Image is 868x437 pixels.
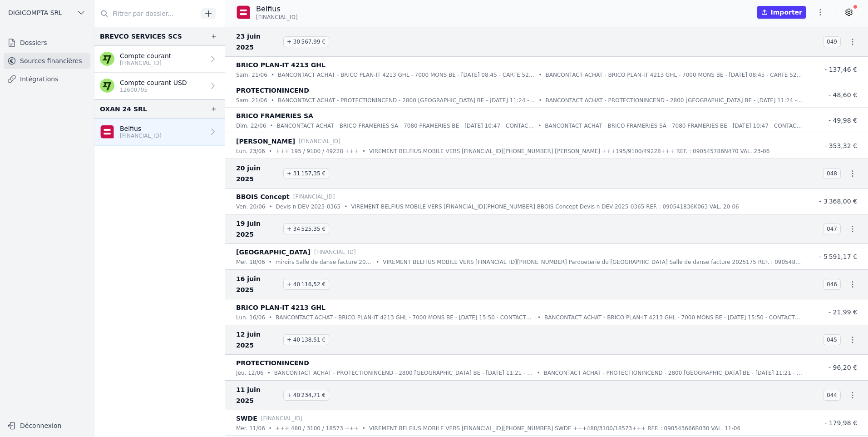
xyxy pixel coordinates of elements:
[276,147,359,156] p: +++ 195 / 9100 / 49228 +++
[236,258,265,267] p: mer. 18/06
[369,424,740,433] p: VIREMENT BELFIUS MOBILE VERS [FINANCIAL_ID][PHONE_NUMBER] SWDE +++480/3100/18573+++ REF. : 090543...
[236,368,264,377] p: jeu. 12/06
[100,104,147,114] div: OXAN 24 SRL
[236,163,280,184] span: 20 juin 2025
[4,418,90,433] button: Déconnexion
[269,147,272,156] div: •
[100,79,114,93] img: wise.png
[271,70,274,79] div: •
[100,124,114,139] img: belfius-1.png
[362,147,365,156] div: •
[4,5,90,20] button: DIGICOMPTA SRL
[538,121,541,130] div: •
[823,36,841,47] span: 049
[819,253,857,260] span: - 5 591,17 €
[543,368,803,377] p: BANCONTACT ACHAT - PROTECTIONINCEND - 2800 [GEOGRAPHIC_DATA] BE - [DATE] 11:21 - VIA INTERNET - C...
[546,70,803,79] p: BANCONTACT ACHAT - BRICO PLAN-IT 4213 GHL - 7000 MONS BE - [DATE] 08:45 - CARTE 5255 06XX XXXX 06...
[829,117,857,124] span: - 49,98 €
[120,78,187,87] p: Compte courant USD
[256,14,298,21] span: [FINANCIAL_ID]
[236,329,280,351] span: 12 juin 2025
[824,142,857,149] span: - 353,32 €
[823,223,841,234] span: 047
[823,279,841,290] span: 046
[819,198,857,205] span: - 3 368,00 €
[274,368,533,377] p: BANCONTACT ACHAT - PROTECTIONINCEND - 2800 [GEOGRAPHIC_DATA] BE - [DATE] 11:21 - VIA INTERNET - C...
[267,368,271,377] div: •
[269,424,272,433] div: •
[236,424,265,433] p: mer. 11/06
[120,124,162,133] p: Belfius
[283,390,329,401] span: + 40 234,71 €
[823,168,841,179] span: 048
[824,66,857,73] span: - 137,46 €
[236,302,325,313] p: BRICO PLAN-IT 4213 GHL
[120,132,162,139] p: [FINANCIAL_ID]
[94,119,225,145] a: Belfius [FINANCIAL_ID]
[94,46,225,73] a: Compte courant [FINANCIAL_ID]
[283,36,329,47] span: + 30 567,99 €
[94,73,225,99] a: Compte courant USD 12600795
[829,364,857,371] span: - 96,20 €
[283,168,329,179] span: + 31 157,35 €
[236,273,280,295] span: 16 juin 2025
[256,4,298,15] p: Belfius
[120,51,171,60] p: Compte courant
[293,192,335,201] p: [FINANCIAL_ID]
[314,248,356,257] p: [FINANCIAL_ID]
[757,6,806,19] button: Importer
[4,71,90,87] a: Intégrations
[4,35,90,51] a: Dossiers
[278,70,535,79] p: BANCONTACT ACHAT - BRICO PLAN-IT 4213 GHL - 7000 MONS BE - [DATE] 08:45 - CARTE 5255 06XX XXXX 06...
[94,5,198,22] input: Filtrer par dossier...
[236,147,265,156] p: lun. 23/06
[538,313,541,322] div: •
[8,8,62,17] span: DIGICOMPTA SRL
[236,70,267,79] p: sam. 21/06
[823,334,841,345] span: 045
[276,313,534,322] p: BANCONTACT ACHAT - BRICO PLAN-IT 4213 GHL - 7000 MONS BE - [DATE] 15:50 - CONTACTLESS - CARTE 525...
[278,96,535,105] p: BANCONTACT ACHAT - PROTECTIONINCEND - 2800 [GEOGRAPHIC_DATA] BE - [DATE] 11:24 - VIA INTERNET - C...
[236,247,311,258] p: [GEOGRAPHIC_DATA]
[4,53,90,69] a: Sources financières
[829,308,857,316] span: - 21,99 €
[277,121,535,130] p: BANCONTACT ACHAT - BRICO FRAMERIES SA - 7080 FRAMERIES BE - [DATE] 10:47 - CONTACTLESS - CARTE 52...
[236,136,295,147] p: [PERSON_NAME]
[537,368,540,377] div: •
[236,96,267,105] p: sam. 21/06
[236,413,257,424] p: SWDE
[369,147,769,156] p: VIREMENT BELFIUS MOBILE VERS [FINANCIAL_ID][PHONE_NUMBER] [PERSON_NAME] +++195/9100/49228+++ REF....
[236,358,309,368] p: PROTECTIONINCEND
[376,258,379,267] div: •
[236,202,265,211] p: ven. 20/06
[100,52,114,66] img: wise.png
[236,218,280,240] span: 19 juin 2025
[276,202,341,211] p: Devis n DEV-2025-0365
[269,313,272,322] div: •
[100,31,182,42] div: BREVCO SERVICES SCS
[545,121,803,130] p: BANCONTACT ACHAT - BRICO FRAMERIES SA - 7080 FRAMERIES BE - [DATE] 10:47 - CONTACTLESS - CARTE 52...
[236,60,325,70] p: BRICO PLAN-IT 4213 GHL
[269,258,272,267] div: •
[236,191,290,202] p: BBOIS Concept
[829,91,857,99] span: - 48,60 €
[544,313,803,322] p: BANCONTACT ACHAT - BRICO PLAN-IT 4213 GHL - 7000 MONS BE - [DATE] 15:50 - CONTACTLESS - CARTE 525...
[236,313,265,322] p: lun. 16/06
[824,419,857,427] span: - 179,98 €
[299,137,340,146] p: [FINANCIAL_ID]
[270,121,273,130] div: •
[236,110,313,121] p: BRICO FRAMERIES SA
[283,279,329,290] span: + 40 116,52 €
[236,5,251,20] img: belfius-1.png
[823,390,841,401] span: 044
[383,258,803,267] p: VIREMENT BELFIUS MOBILE VERS [FINANCIAL_ID][PHONE_NUMBER] Parqueterie du [GEOGRAPHIC_DATA] Salle ...
[538,96,542,105] div: •
[236,85,309,96] p: PROTECTIONINCEND
[120,86,187,94] p: 12600795
[120,60,171,67] p: [FINANCIAL_ID]
[283,334,329,345] span: + 40 138,51 €
[271,96,274,105] div: •
[351,202,739,211] p: VIREMENT BELFIUS MOBILE VERS [FINANCIAL_ID][PHONE_NUMBER] BBOIS Concept Devis n DEV-2025-0365 REF...
[344,202,347,211] div: •
[362,424,365,433] div: •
